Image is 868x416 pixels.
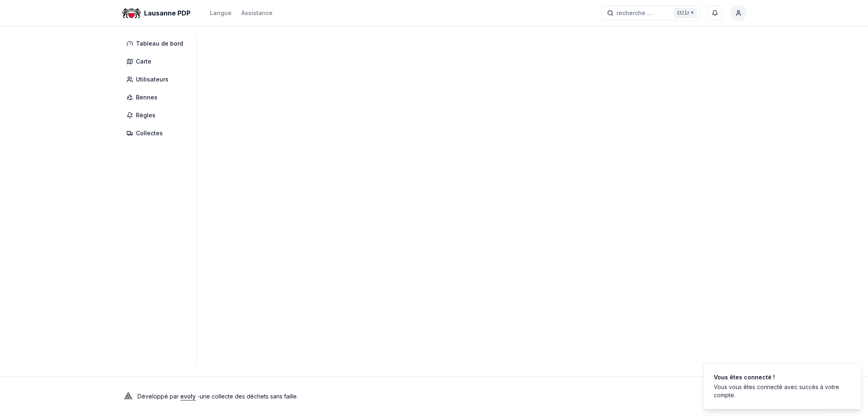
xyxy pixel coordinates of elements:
span: Lausanne PDP [144,8,191,18]
a: Assistance [242,8,273,18]
span: Tableau de bord [136,40,184,48]
a: evoly [181,393,196,400]
a: Collectes [122,126,192,141]
span: recherche ... [617,9,652,17]
a: Tableau de bord [122,36,192,51]
div: Vous vous êtes connecté avec succès à votre compte. [714,383,848,399]
span: Règles [136,111,156,119]
div: Vous êtes connecté ! [714,373,848,381]
a: Lausanne PDP [122,8,194,18]
button: recherche ...Ctrl+K [602,6,700,20]
button: Langue [210,8,232,18]
span: Carte [136,57,152,66]
a: Utilisateurs [122,72,192,87]
span: Utilisateurs [136,75,169,84]
a: Carte [122,54,192,69]
span: Bennes [136,93,158,101]
div: Langue [210,9,232,17]
p: Développé par - une collecte des déchets sans faille . [138,391,298,402]
img: Lausanne PDP Logo [122,3,141,23]
span: Collectes [136,129,163,137]
img: Evoly Logo [122,390,135,403]
a: Bennes [122,90,192,105]
a: Règles [122,108,192,123]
